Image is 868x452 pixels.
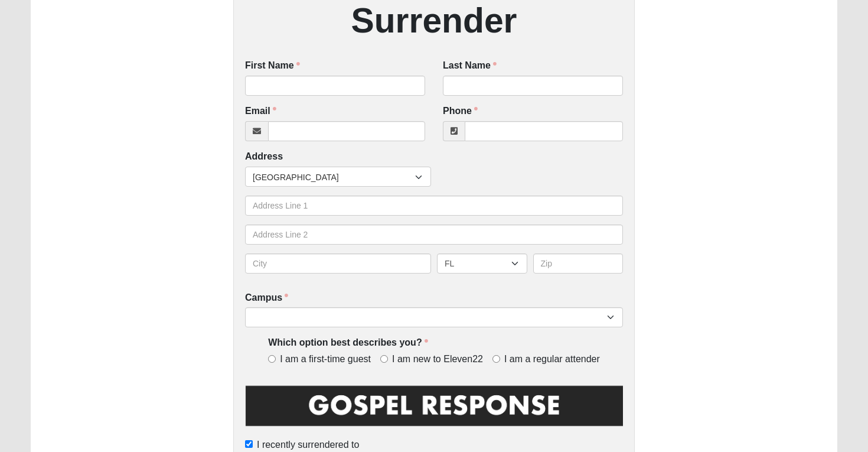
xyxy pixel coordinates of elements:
[245,196,623,216] input: Address Line 1
[253,167,415,187] span: [GEOGRAPHIC_DATA]
[443,105,478,118] label: Phone
[245,225,623,245] input: Address Line 2
[245,440,253,448] input: I recently surrendered to [PERSON_NAME]
[268,355,276,363] input: I am a first-time guest
[245,105,276,118] label: Email
[443,59,497,73] label: Last Name
[245,59,300,73] label: First Name
[280,353,371,366] span: I am a first-time guest
[245,150,283,164] label: Address
[392,353,483,366] span: I am new to Eleven22
[268,336,428,350] label: Which option best describes you?
[245,291,288,305] label: Campus
[533,253,624,274] input: Zip
[245,383,623,436] img: GospelResponseBLK.png
[492,355,500,363] input: I am a regular attender
[380,355,388,363] input: I am new to Eleven22
[504,353,600,366] span: I am a regular attender
[245,253,431,274] input: City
